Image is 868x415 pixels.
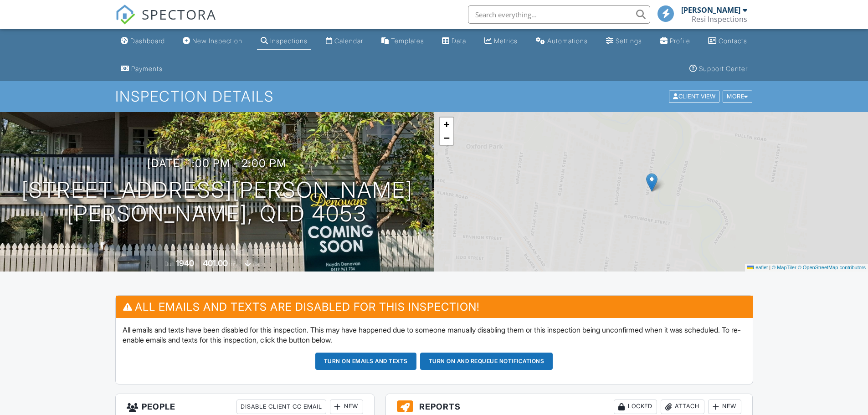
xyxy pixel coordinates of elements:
img: Marker [646,173,657,192]
div: Payments [131,65,163,72]
a: Inspections [257,33,311,50]
p: All emails and texts have been disabled for this inspection. This may have happened due to someon... [123,325,746,345]
div: Disable Client CC Email [236,400,326,414]
a: Templates [378,33,428,50]
div: Locked [614,400,657,414]
div: Dashboard [130,37,165,45]
div: New [708,400,741,414]
img: The Best Home Inspection Software - Spectora [115,5,135,25]
button: Turn on and Requeue Notifications [420,353,553,370]
a: Calendar [322,33,367,50]
div: New [330,400,363,414]
div: 401.00 [203,258,228,268]
h3: All emails and texts are disabled for this inspection! [116,296,753,318]
div: Automations [547,37,588,45]
h1: [STREET_ADDRESS][PERSON_NAME] [PERSON_NAME], QLD 4053 [21,178,413,226]
a: Metrics [481,33,521,50]
span: m² [229,261,236,267]
a: Client View [668,92,722,99]
span: + [443,118,449,130]
div: Data [452,37,466,45]
span: − [443,132,449,143]
div: [PERSON_NAME] [681,5,740,15]
span: slab [252,261,262,267]
div: Resi Inspections [692,15,747,24]
div: Contacts [719,37,747,45]
a: Support Center [686,61,751,77]
a: Settings [602,33,646,50]
h1: Inspection Details [115,88,753,104]
div: New Inspection [192,37,242,45]
div: Support Center [699,65,748,72]
input: Search everything... [468,5,650,24]
a: © OpenStreetMap contributors [798,265,866,270]
a: Zoom in [440,118,453,131]
div: More [723,91,752,103]
a: Data [438,33,470,50]
span: SPECTORA [142,5,216,24]
a: Zoom out [440,131,453,145]
a: Leaflet [747,265,768,270]
a: Payments [117,61,166,77]
button: Turn on emails and texts [315,353,416,370]
div: Settings [616,37,642,45]
span: | [769,265,770,270]
a: Automations (Basic) [532,33,591,50]
a: Contacts [704,33,751,50]
div: 1940 [176,258,194,268]
a: Dashboard [117,33,169,50]
a: New Inspection [179,33,246,50]
span: Built [164,261,175,267]
div: Inspections [270,37,308,45]
a: SPECTORA [115,12,216,31]
h3: [DATE] 1:00 pm - 2:00 pm [147,157,287,169]
div: Calendar [334,37,363,45]
div: Client View [669,91,719,103]
a: © MapTiler [772,265,796,270]
div: Profile [670,37,690,45]
a: Company Profile [657,33,694,50]
div: Metrics [494,37,518,45]
div: Templates [391,37,424,45]
div: Attach [661,400,704,414]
